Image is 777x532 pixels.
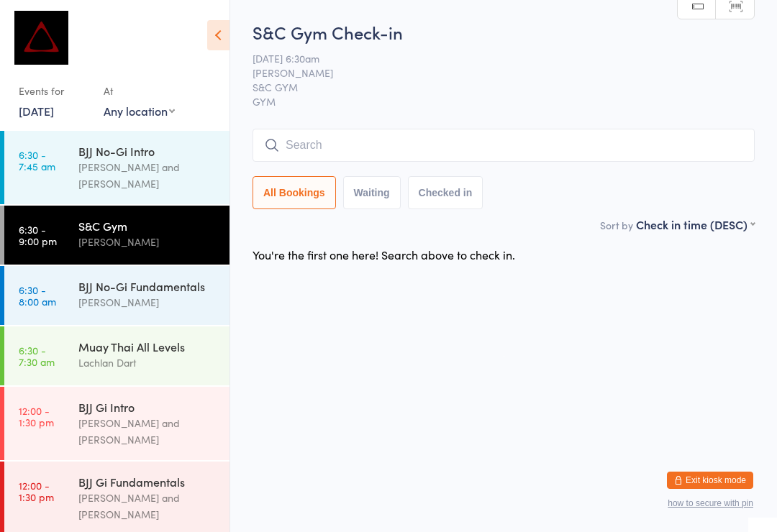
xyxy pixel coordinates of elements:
a: [DATE] [19,103,54,119]
button: Waiting [343,176,401,209]
div: Check in time (DESC) [636,216,755,232]
div: BJJ No-Gi Fundamentals [78,278,217,294]
a: 12:00 -1:30 pmBJJ Gi Intro[PERSON_NAME] and [PERSON_NAME] [4,387,230,460]
div: You're the first one here! Search above to check in. [253,247,515,262]
div: At [104,79,175,103]
time: 6:30 - 7:30 am [19,344,55,367]
a: 6:30 -8:00 amBJJ No-Gi Fundamentals[PERSON_NAME] [4,266,230,325]
time: 12:00 - 1:30 pm [19,480,54,503]
div: Any location [104,103,175,119]
label: Sort by [600,218,633,232]
h2: S&C Gym Check-in [253,20,755,44]
div: Events for [19,79,89,103]
button: how to secure with pin [668,498,753,508]
div: Muay Thai All Levels [78,339,217,354]
a: 6:30 -9:00 pmS&C Gym[PERSON_NAME] [4,206,230,265]
div: S&C Gym [78,218,217,234]
img: Dominance MMA Abbotsford [14,11,68,65]
button: Checked in [408,176,483,209]
div: BJJ No-Gi Intro [78,143,217,159]
div: BJJ Gi Intro [78,399,217,415]
a: 6:30 -7:45 amBJJ No-Gi Intro[PERSON_NAME] and [PERSON_NAME] [4,131,230,204]
div: [PERSON_NAME] and [PERSON_NAME] [78,159,217,192]
div: [PERSON_NAME] and [PERSON_NAME] [78,415,217,448]
input: Search [253,129,755,162]
time: 6:30 - 8:00 am [19,284,56,307]
div: Lachlan Dart [78,354,217,371]
time: 6:30 - 7:45 am [19,149,55,172]
button: All Bookings [253,176,336,209]
span: [DATE] 6:30am [253,51,732,65]
div: [PERSON_NAME] [78,234,217,250]
button: Exit kiosk mode [667,472,753,489]
div: [PERSON_NAME] [78,294,217,311]
div: BJJ Gi Fundamentals [78,474,217,490]
span: GYM [253,94,755,109]
span: [PERSON_NAME] [253,65,732,80]
span: S&C GYM [253,80,732,94]
time: 12:00 - 1:30 pm [19,405,54,428]
time: 6:30 - 9:00 pm [19,224,57,247]
div: [PERSON_NAME] and [PERSON_NAME] [78,490,217,523]
a: 6:30 -7:30 amMuay Thai All LevelsLachlan Dart [4,326,230,385]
